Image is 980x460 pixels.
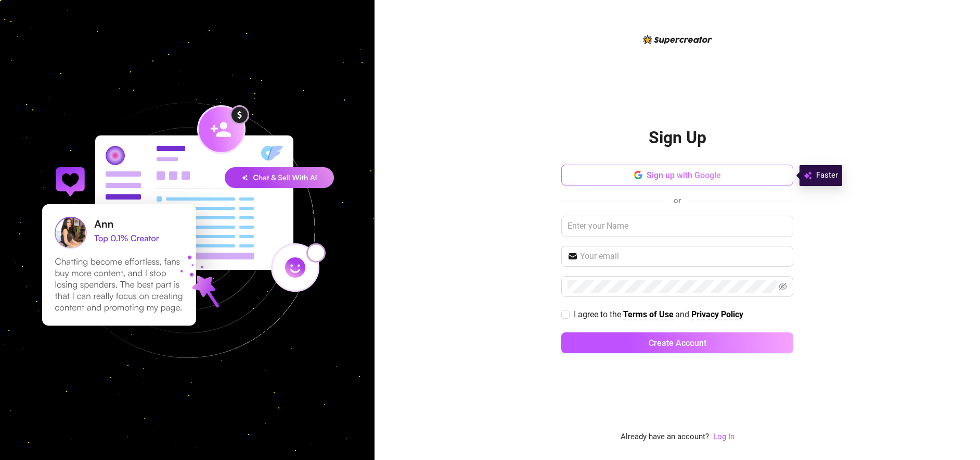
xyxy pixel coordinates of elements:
img: svg%3e [804,169,812,182]
span: Sign up with Google [647,170,721,180]
span: Already have an account? [621,431,709,443]
a: Log In [713,432,734,441]
h2: Sign Up [649,127,706,148]
strong: Privacy Policy [691,309,743,319]
input: Your email [580,250,787,263]
button: Create Account [561,332,793,353]
span: and [675,309,691,319]
span: or [674,196,681,205]
span: I agree to the [574,309,623,319]
strong: Terms of Use [623,309,674,319]
span: Faster [816,169,838,182]
span: eye-invisible [779,282,787,291]
img: logo-BBDzfeDw.svg [643,35,712,44]
button: Sign up with Google [561,165,793,185]
a: Terms of Use [623,309,674,320]
span: Create Account [649,338,706,348]
a: Log In [713,431,734,443]
input: Enter your Name [561,216,793,237]
img: signup-background-D0MIrEPF.svg [7,50,367,411]
a: Privacy Policy [691,309,743,320]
